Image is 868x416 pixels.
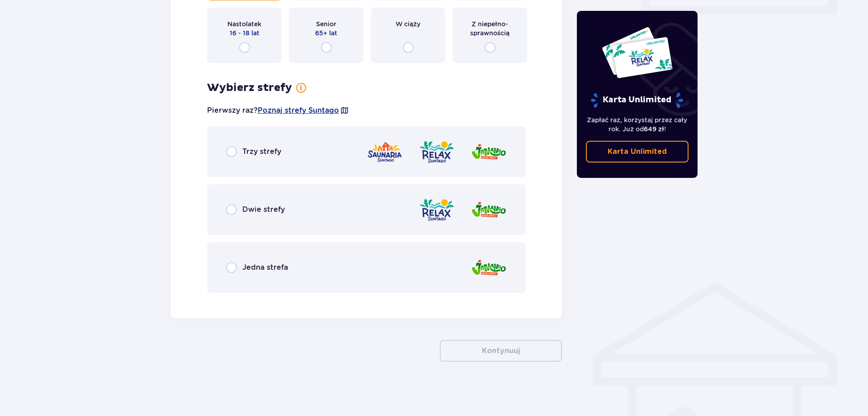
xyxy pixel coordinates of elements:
[207,81,292,95] p: Wybierz strefy
[590,92,684,108] p: Karta Unlimited
[586,141,689,163] a: Karta Unlimited
[440,340,562,362] button: Kontynuuj
[227,19,261,29] p: Nastolatek
[419,197,455,223] img: zone logo
[258,105,339,115] a: Poznaj strefy Suntago
[461,19,519,38] p: Z niepełno­sprawnością
[608,147,667,157] p: Karta Unlimited
[316,19,336,29] p: Senior
[471,197,507,223] img: zone logo
[471,139,507,165] img: zone logo
[207,105,349,115] p: Pierwszy raz?
[471,255,507,281] img: zone logo
[644,125,664,133] span: 649 zł
[586,115,689,134] p: Zapłać raz, korzystaj przez cały rok. Już od !
[230,29,259,38] p: 16 - 18 lat
[315,29,337,38] p: 65+ lat
[367,139,403,165] img: zone logo
[242,147,281,157] p: Trzy strefy
[396,19,420,29] p: W ciąży
[419,139,455,165] img: zone logo
[242,205,285,215] p: Dwie strefy
[482,346,520,356] p: Kontynuuj
[242,263,288,273] p: Jedna strefa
